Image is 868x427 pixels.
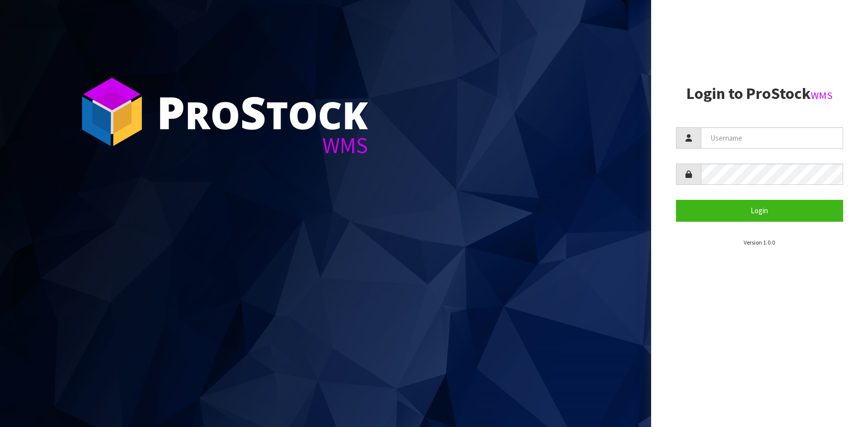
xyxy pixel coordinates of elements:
button: Login [676,200,843,221]
div: ro tock [157,89,368,134]
small: WMS [811,89,833,102]
div: WMS [157,134,368,157]
input: Username [701,127,843,149]
span: S [240,82,266,142]
img: ProStock Cube [75,75,149,149]
small: Version 1.0.0 [744,239,775,246]
span: P [157,82,185,142]
h2: Login to ProStock [676,85,843,102]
